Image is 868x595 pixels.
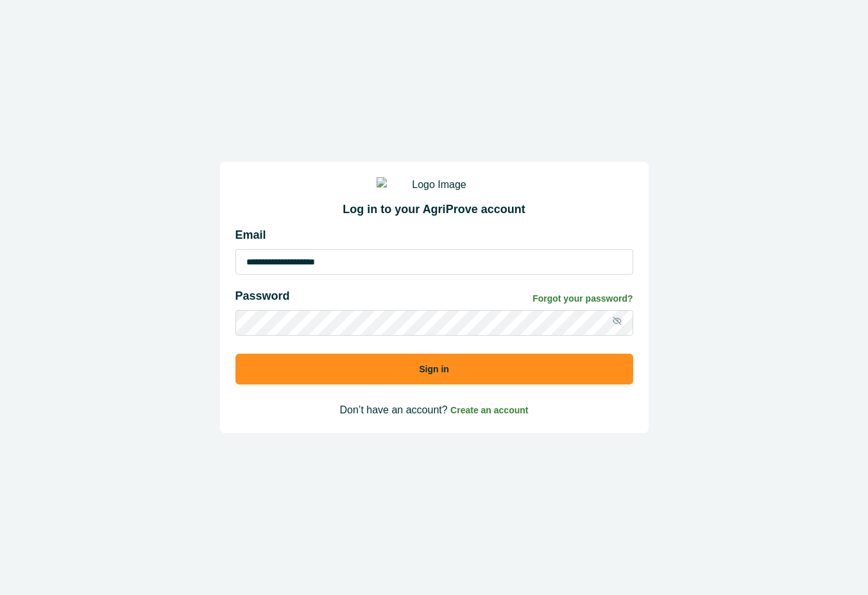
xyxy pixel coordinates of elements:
img: Logo Image [377,177,492,193]
a: Forgot your password? [532,292,633,306]
p: Email [235,227,633,244]
h2: Log in to your AgriProve account [235,203,633,217]
button: Sign in [235,354,633,384]
p: Don’t have an account? [235,402,633,418]
a: Create an account [450,404,528,415]
p: Password [235,288,290,305]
